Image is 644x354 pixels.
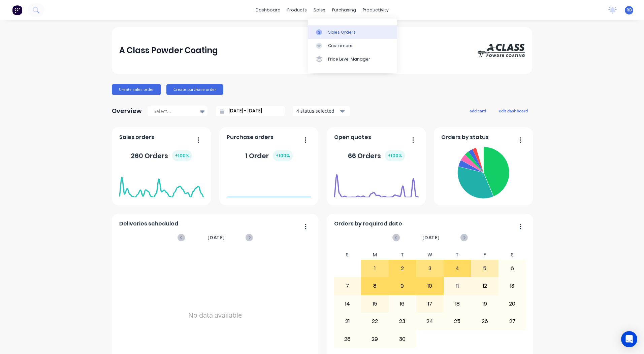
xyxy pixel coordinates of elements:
[471,260,498,277] div: 5
[416,313,443,330] div: 24
[328,43,352,49] div: Customers
[334,133,371,141] span: Open quotes
[310,5,329,15] div: sales
[465,106,490,115] button: add card
[499,260,526,277] div: 6
[328,29,356,35] div: Sales Orders
[334,278,361,294] div: 7
[444,278,471,294] div: 11
[389,330,416,347] div: 30
[416,278,443,294] div: 10
[245,150,293,161] div: 1 Order
[422,234,440,241] span: [DATE]
[119,44,218,57] div: A Class Powder Coating
[361,278,388,294] div: 8
[621,331,637,347] div: Open Intercom Messenger
[471,278,498,294] div: 12
[296,107,339,114] div: 4 status selected
[478,44,525,57] img: A Class Powder Coating
[444,313,471,330] div: 25
[252,5,284,15] a: dashboard
[444,260,471,277] div: 4
[172,150,192,161] div: + 100 %
[348,150,405,161] div: 66 Orders
[359,5,392,15] div: productivity
[416,250,444,260] div: W
[499,278,526,294] div: 13
[112,84,161,95] button: Create sales order
[334,330,361,347] div: 28
[334,250,361,260] div: S
[416,260,443,277] div: 3
[308,52,397,66] a: Price Level Manager
[308,39,397,52] a: Customers
[361,250,389,260] div: M
[361,295,388,312] div: 15
[227,133,273,141] span: Purchase orders
[389,313,416,330] div: 23
[293,106,350,116] button: 4 status selected
[273,150,293,161] div: + 100 %
[385,150,405,161] div: + 100 %
[441,133,489,141] span: Orders by status
[499,295,526,312] div: 20
[119,220,178,228] span: Deliveries scheduled
[444,295,471,312] div: 18
[361,260,388,277] div: 1
[471,295,498,312] div: 19
[626,7,632,13] span: RB
[389,295,416,312] div: 16
[389,278,416,294] div: 9
[207,234,225,241] span: [DATE]
[444,250,471,260] div: T
[334,295,361,312] div: 14
[361,313,388,330] div: 22
[361,330,388,347] div: 29
[471,250,498,260] div: F
[284,5,310,15] div: products
[131,150,192,161] div: 260 Orders
[329,5,359,15] div: purchasing
[389,260,416,277] div: 2
[416,295,443,312] div: 17
[328,56,370,62] div: Price Level Manager
[498,250,526,260] div: S
[334,313,361,330] div: 21
[471,313,498,330] div: 26
[499,313,526,330] div: 27
[494,106,532,115] button: edit dashboard
[12,5,22,15] img: Factory
[308,25,397,39] a: Sales Orders
[389,250,416,260] div: T
[166,84,223,95] button: Create purchase order
[112,104,142,118] div: Overview
[119,133,154,141] span: Sales orders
